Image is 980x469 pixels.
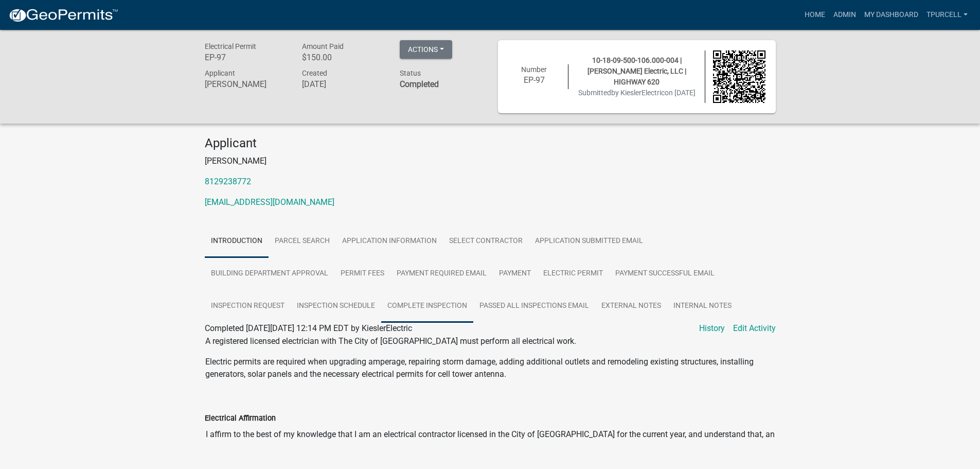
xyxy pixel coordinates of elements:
[473,290,595,323] a: Passed All Inspections Email
[205,257,334,290] a: Building Department Approval
[336,225,443,258] a: Application Information
[611,89,665,97] span: by KieslerElectric
[381,290,473,323] a: Complete Inspection
[205,323,412,333] span: Completed [DATE][DATE] 12:14 PM EDT by KieslerElectric
[443,225,529,258] a: Select contractor
[302,53,384,62] h6: $150.00
[291,290,381,323] a: Inspection Schedule
[205,335,775,348] p: A registered licensed electrician with The City of [GEOGRAPHIC_DATA] must perform all electrical ...
[713,50,765,103] img: QR code
[400,40,452,59] button: Actions
[529,225,649,258] a: Application Submitted Email
[205,155,776,167] p: [PERSON_NAME]
[205,79,287,89] h6: [PERSON_NAME]
[269,225,336,258] a: Parcel search
[609,257,721,290] a: Payment Successful Email
[400,79,439,89] strong: Completed
[302,69,327,77] span: Created
[205,42,256,50] span: Electrical Permit
[302,79,384,89] h6: [DATE]
[578,89,696,97] span: Submitted on [DATE]
[521,65,547,74] span: Number
[205,177,251,186] a: 8129238772
[390,257,493,290] a: Payment Required Email
[205,53,287,62] h6: EP-97
[587,56,686,86] span: 10-18-09-500-106.000-004 | [PERSON_NAME] Electric, LLC | HIGHWAY 620
[205,356,775,380] p: Electric permits are required when upgrading amperage, repairing storm damage, adding additional ...
[800,5,829,25] a: Home
[400,69,421,77] span: Status
[493,257,537,290] a: Payment
[699,322,725,335] a: History
[205,69,235,77] span: Applicant
[537,257,609,290] a: Electric Permit
[205,415,276,422] label: Electrical Affirmation
[508,75,561,85] h6: EP-97
[922,5,972,25] a: Tpurcell
[829,5,860,25] a: Admin
[860,5,922,25] a: My Dashboard
[667,290,738,323] a: Internal Notes
[733,322,776,335] a: Edit Activity
[205,197,334,207] a: [EMAIL_ADDRESS][DOMAIN_NAME]
[302,42,344,50] span: Amount Paid
[205,290,291,323] a: Inspection Request
[205,136,776,151] h4: Applicant
[595,290,667,323] a: External Notes
[334,257,390,290] a: Permit Fees
[205,225,269,258] a: Introduction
